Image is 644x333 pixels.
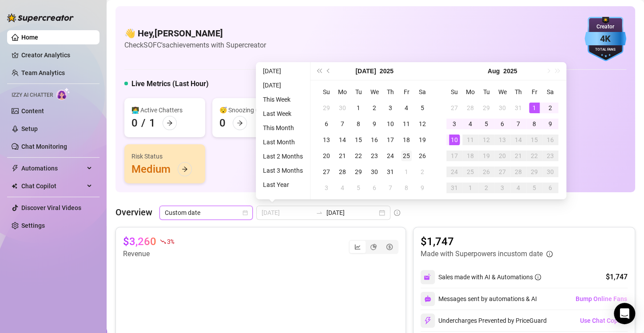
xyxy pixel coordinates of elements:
div: 26 [481,166,492,177]
td: 2025-08-06 [494,116,510,132]
button: Choose a month [488,62,500,80]
span: Custom date [165,206,247,219]
td: 2025-08-03 [318,180,334,196]
td: 2025-07-19 [414,132,430,148]
div: 8 [353,119,364,129]
div: 22 [529,151,540,161]
td: 2025-07-30 [366,164,382,180]
input: End date [326,208,377,218]
div: 3 [321,182,332,193]
td: 2025-07-16 [366,132,382,148]
td: 2025-08-17 [446,148,462,164]
td: 2025-08-03 [446,116,462,132]
a: Creator Analytics [21,48,92,62]
td: 2025-08-24 [446,164,462,180]
td: 2025-07-13 [318,132,334,148]
div: $1,747 [606,272,628,282]
div: 20 [321,151,332,161]
span: swap-right [316,209,323,216]
img: svg%3e [424,273,432,281]
td: 2025-07-17 [382,132,398,148]
td: 2025-07-03 [382,100,398,116]
td: 2025-09-04 [510,180,526,196]
th: Tu [350,84,366,100]
span: calendar [242,210,248,215]
article: Made with Superpowers in custom date [421,249,543,259]
td: 2025-08-27 [494,164,510,180]
th: Th [382,84,398,100]
td: 2025-08-20 [494,148,510,164]
td: 2025-09-02 [478,180,494,196]
td: 2025-08-29 [526,164,542,180]
div: 😴 Snoozing Chatters [219,105,286,115]
div: 1 [401,166,412,177]
div: 19 [417,135,428,145]
input: Start date [262,208,312,218]
td: 2025-09-03 [494,180,510,196]
li: This Week [259,94,306,105]
div: 23 [369,151,380,161]
td: 2025-08-01 [398,164,414,180]
div: 28 [337,166,348,177]
div: 11 [465,135,476,145]
td: 2025-08-30 [542,164,558,180]
div: 6 [369,182,380,193]
th: Fr [398,84,414,100]
td: 2025-09-05 [526,180,542,196]
td: 2025-07-28 [334,164,350,180]
td: 2025-07-30 [494,100,510,116]
div: 30 [497,103,508,113]
div: 6 [497,119,508,129]
td: 2025-08-22 [526,148,542,164]
div: 31 [449,182,460,193]
button: Last year (Control + left) [314,62,324,80]
td: 2025-08-31 [446,180,462,196]
div: 2 [417,166,428,177]
div: 6 [545,182,556,193]
div: 28 [465,103,476,113]
article: $3,260 [123,234,156,249]
div: 24 [385,151,396,161]
div: 18 [401,135,412,145]
a: Settings [21,222,45,229]
div: 5 [353,182,364,193]
li: Last Week [259,108,306,119]
div: 12 [417,119,428,129]
div: 10 [449,135,460,145]
td: 2025-07-27 [446,100,462,116]
td: 2025-08-08 [398,180,414,196]
td: 2025-08-14 [510,132,526,148]
img: svg%3e [424,295,431,302]
div: 17 [449,151,460,161]
td: 2025-08-19 [478,148,494,164]
div: 4 [513,182,524,193]
div: 24 [449,166,460,177]
button: Bump Online Fans [575,292,628,306]
th: Mo [334,84,350,100]
div: 7 [385,182,396,193]
td: 2025-07-25 [398,148,414,164]
div: 29 [353,166,364,177]
div: 29 [321,103,332,113]
div: 21 [513,151,524,161]
div: 4 [465,119,476,129]
td: 2025-08-09 [542,116,558,132]
article: Revenue [123,249,174,259]
div: 10 [385,119,396,129]
div: 13 [497,135,508,145]
td: 2025-07-11 [398,116,414,132]
th: Tu [478,84,494,100]
td: 2025-07-18 [398,132,414,148]
img: Chat Copilot [12,183,17,189]
td: 2025-07-05 [414,100,430,116]
div: Sales made with AI & Automations [438,272,541,282]
a: Discover Viral Videos [21,204,81,211]
td: 2025-08-05 [350,180,366,196]
span: to [316,209,323,216]
span: info-circle [394,210,400,216]
td: 2025-07-10 [382,116,398,132]
a: Content [21,107,44,115]
td: 2025-07-24 [382,148,398,164]
div: 8 [529,119,540,129]
th: Sa [414,84,430,100]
